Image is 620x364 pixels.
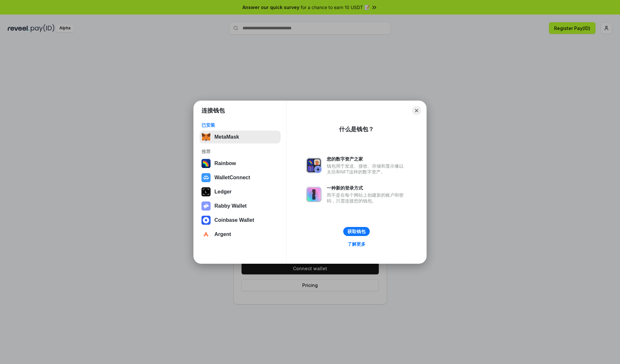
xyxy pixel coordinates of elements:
[214,161,236,166] div: Rainbow
[306,187,322,202] img: svg+xml,%3Csvg%20xmlns%3D%22http%3A%2F%2Fwww.w3.org%2F2000%2Fsvg%22%20fill%3D%22none%22%20viewBox...
[201,133,211,142] img: svg+xml,%3Csvg%20fill%3D%22none%22%20height%3D%2233%22%20viewBox%3D%220%200%2035%2033%22%20width%...
[214,217,254,223] div: Coinbase Wallet
[412,106,421,115] button: Close
[200,157,281,170] button: Rainbow
[327,185,407,191] div: 一种新的登录方式
[200,185,281,198] button: Ledger
[214,134,239,140] div: MetaMask
[200,200,281,212] button: Rabby Wallet
[214,189,232,195] div: Ledger
[201,202,211,211] img: svg+xml,%3Csvg%20xmlns%3D%22http%3A%2F%2Fwww.w3.org%2F2000%2Fsvg%22%20fill%3D%22none%22%20viewBox...
[344,240,369,248] a: 了解更多
[201,187,211,196] img: svg+xml,%3Csvg%20xmlns%3D%22http%3A%2F%2Fwww.w3.org%2F2000%2Fsvg%22%20width%3D%2228%22%20height%3...
[200,214,281,227] button: Coinbase Wallet
[347,241,366,247] div: 了解更多
[327,192,407,204] div: 而不是在每个网站上创建新的账户和密码，只需连接您的钱包。
[201,216,211,225] img: svg+xml,%3Csvg%20width%3D%2228%22%20height%3D%2228%22%20viewBox%3D%220%200%2028%2028%22%20fill%3D...
[201,159,211,168] img: svg+xml,%3Csvg%20width%3D%22120%22%20height%3D%22120%22%20viewBox%3D%220%200%20120%20120%22%20fil...
[327,156,407,162] div: 您的数字资产之家
[343,227,370,236] button: 获取钱包
[339,125,374,133] div: 什么是钱包？
[201,149,279,154] div: 推荐
[201,230,211,239] img: svg+xml,%3Csvg%20width%3D%2228%22%20height%3D%2228%22%20viewBox%3D%220%200%2028%2028%22%20fill%3D...
[200,131,281,143] button: MetaMask
[201,107,225,114] h1: 连接钱包
[200,228,281,241] button: Argent
[214,203,247,209] div: Rabby Wallet
[201,122,279,128] div: 已安装
[214,231,231,237] div: Argent
[306,158,322,173] img: svg+xml,%3Csvg%20xmlns%3D%22http%3A%2F%2Fwww.w3.org%2F2000%2Fsvg%22%20fill%3D%22none%22%20viewBox...
[200,171,281,184] button: WalletConnect
[327,163,407,175] div: 钱包用于发送、接收、存储和显示像以太坊和NFT这样的数字资产。
[201,173,211,182] img: svg+xml,%3Csvg%20width%3D%2228%22%20height%3D%2228%22%20viewBox%3D%220%200%2028%2028%22%20fill%3D...
[347,229,366,234] div: 获取钱包
[214,175,250,181] div: WalletConnect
